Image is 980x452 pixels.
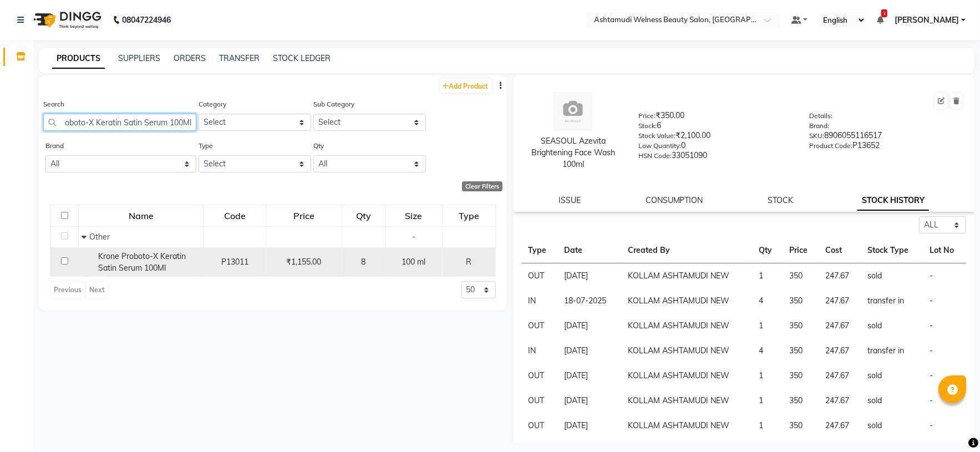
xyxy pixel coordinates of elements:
[783,363,819,388] td: 350
[89,232,110,242] span: Other
[638,130,793,145] div: ₹2,100.00
[809,111,832,121] label: Details:
[923,288,966,313] td: -
[462,181,502,191] div: Clear Filters
[466,257,471,267] span: R
[522,338,558,363] td: IN
[82,232,89,242] span: Collapse Row
[809,130,963,145] div: 8906055116517
[621,338,752,363] td: KOLLAM ASHTAMUDI NEW
[895,14,959,26] span: [PERSON_NAME]
[440,79,491,93] a: Add Product
[638,110,793,125] div: ₹350.00
[621,263,752,289] td: KOLLAM ASHTAMUDI NEW
[752,288,783,313] td: 4
[877,15,883,25] a: 3
[267,206,341,226] div: Price
[522,313,558,338] td: OUT
[638,120,793,135] div: 6
[923,413,966,438] td: -
[819,413,861,438] td: 247.67
[646,195,703,205] a: CONSUMPTION
[819,388,861,413] td: 247.67
[558,263,621,289] td: [DATE]
[923,238,966,263] th: Lot No
[559,195,581,205] a: ISSUE
[809,140,963,155] div: P13652
[768,195,793,205] a: STOCK
[819,338,861,363] td: 247.67
[783,338,819,363] td: 350
[558,338,621,363] td: [DATE]
[313,99,354,109] label: Sub Category
[783,313,819,338] td: 350
[98,251,186,273] span: Krone Proboto-X Keratin Satin Serum 100Ml
[923,388,966,413] td: -
[361,257,365,267] span: 8
[638,111,656,121] label: Price:
[525,135,622,170] div: SEASOUL Azevita Brightening Face Wash 100ml
[638,151,672,161] label: HSN Code:
[638,141,681,151] label: Low Quantity:
[861,413,923,438] td: sold
[809,131,824,141] label: SKU:
[174,53,206,63] a: ORDERS
[621,238,752,263] th: Created By
[522,413,558,438] td: OUT
[199,141,213,151] label: Type
[809,141,852,151] label: Product Code:
[638,121,657,131] label: Stock:
[621,413,752,438] td: KOLLAM ASHTAMUDI NEW
[313,141,324,151] label: Qty
[402,257,426,267] span: 100 ml
[443,206,495,226] div: Type
[861,388,923,413] td: sold
[286,257,321,267] span: ₹1,155.00
[221,257,248,267] span: P13011
[28,4,104,35] img: logo
[558,388,621,413] td: [DATE]
[621,288,752,313] td: KOLLAM ASHTAMUDI NEW
[861,263,923,289] td: sold
[219,53,260,63] a: TRANSFER
[638,140,793,155] div: 0
[199,99,226,109] label: Category
[923,363,966,388] td: -
[343,206,385,226] div: Qty
[923,338,966,363] td: -
[118,53,160,63] a: SUPPLIERS
[752,313,783,338] td: 1
[861,238,923,263] th: Stock Type
[923,263,966,289] td: -
[522,363,558,388] td: OUT
[923,313,966,338] td: -
[558,413,621,438] td: [DATE]
[554,92,592,131] img: avatar
[752,238,783,263] th: Qty
[621,313,752,338] td: KOLLAM ASHTAMUDI NEW
[819,263,861,289] td: 247.67
[621,388,752,413] td: KOLLAM ASHTAMUDI NEW
[558,363,621,388] td: [DATE]
[752,363,783,388] td: 1
[522,263,558,289] td: OUT
[857,191,929,211] a: STOCK HISTORY
[522,288,558,313] td: IN
[783,238,819,263] th: Price
[783,388,819,413] td: 350
[638,150,793,165] div: 33051090
[43,99,64,109] label: Search
[783,263,819,289] td: 350
[412,232,415,242] span: -
[638,131,676,141] label: Stock Value:
[819,313,861,338] td: 247.67
[861,288,923,313] td: transfer in
[752,413,783,438] td: 1
[819,288,861,313] td: 247.67
[861,338,923,363] td: transfer in
[52,49,105,69] a: PRODUCTS
[861,313,923,338] td: sold
[783,288,819,313] td: 350
[522,388,558,413] td: OUT
[558,238,621,263] th: Date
